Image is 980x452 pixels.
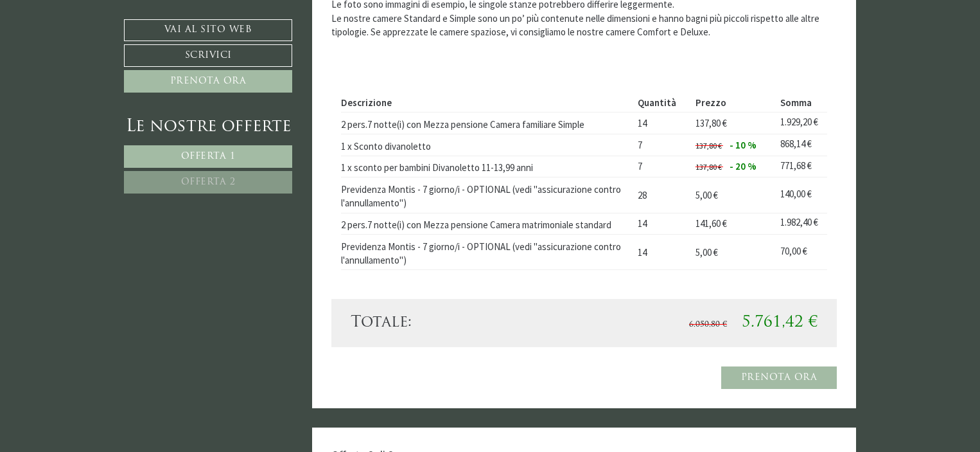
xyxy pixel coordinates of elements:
span: - 20 % [730,160,757,172]
td: 28 [633,177,690,213]
td: 14 [633,113,690,134]
th: Descrizione [341,94,633,113]
div: Montis – Active Nature Spa [19,37,170,46]
span: Offerta 1 [181,152,236,161]
td: 140,00 € [776,177,827,213]
td: 70,00 € [776,235,827,270]
td: 1 x Sconto divanoletto [341,134,633,156]
a: Vai al sito web [124,19,292,41]
a: Scrivici [124,44,292,67]
td: 14 [633,213,690,235]
td: 7 [633,156,690,177]
td: 14 [633,235,690,270]
span: 137,80 € [696,162,722,172]
div: [DATE] [232,10,275,30]
span: - 10 % [730,139,757,151]
td: Previdenza Montis - 7 giorno/i - OPTIONAL (vedi "assicurazione contro l'annullamento") [341,235,633,270]
span: 5,00 € [696,246,718,258]
th: Prezzo [690,94,776,113]
span: Offerta 2 [181,177,236,187]
span: 137,80 € [696,117,727,129]
th: Quantità [633,94,690,113]
td: 771,68 € [776,156,827,177]
th: Somma [776,94,827,113]
td: 7 [633,134,690,156]
td: 868,14 € [776,134,827,156]
td: 1.929,20 € [776,113,827,134]
span: 5.761,42 € [742,315,818,330]
div: Totale: [341,312,584,334]
span: 6.050,80 € [689,321,727,329]
a: Prenota ora [124,70,292,93]
td: 2 pers.7 notte(i) con Mezza pensione Camera matrimoniale standard [341,213,633,235]
span: 141,60 € [696,217,727,230]
span: 137,80 € [696,141,722,150]
div: Le nostre offerte [124,115,292,139]
td: 1.982,40 € [776,213,827,235]
a: Prenota ora [721,366,837,389]
small: 10:40 [19,60,170,68]
span: 5,00 € [696,189,718,201]
td: 1 x sconto per bambini Divanoletto 11-13,99 anni [341,156,633,177]
td: Previdenza Montis - 7 giorno/i - OPTIONAL (vedi "assicurazione contro l'annullamento") [341,177,633,213]
button: Invia [436,339,507,361]
td: 2 pers.7 notte(i) con Mezza pensione Camera familiare Simple [341,113,633,134]
div: Buon giorno, come possiamo aiutarla? [10,34,177,71]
